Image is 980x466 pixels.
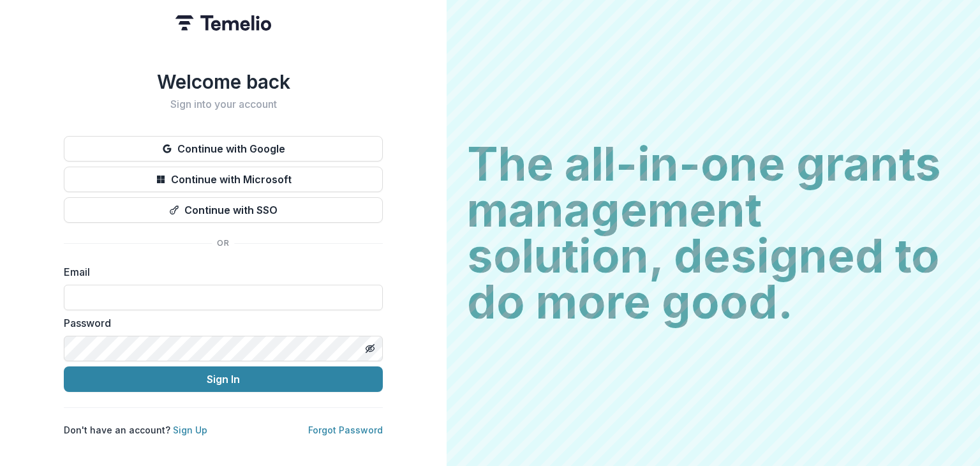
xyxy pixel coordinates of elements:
h1: Welcome back [64,70,383,93]
a: Forgot Password [308,425,383,435]
a: Sign Up [173,425,207,435]
p: Don't have an account? [64,423,207,437]
button: Continue with Google [64,136,383,162]
img: Temelio [175,15,271,31]
button: Continue with SSO [64,197,383,223]
label: Password [64,315,375,331]
button: Continue with Microsoft [64,167,383,192]
h2: Sign into your account [64,98,383,110]
label: Email [64,264,375,280]
button: Toggle password visibility [360,338,380,359]
button: Sign In [64,366,383,392]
